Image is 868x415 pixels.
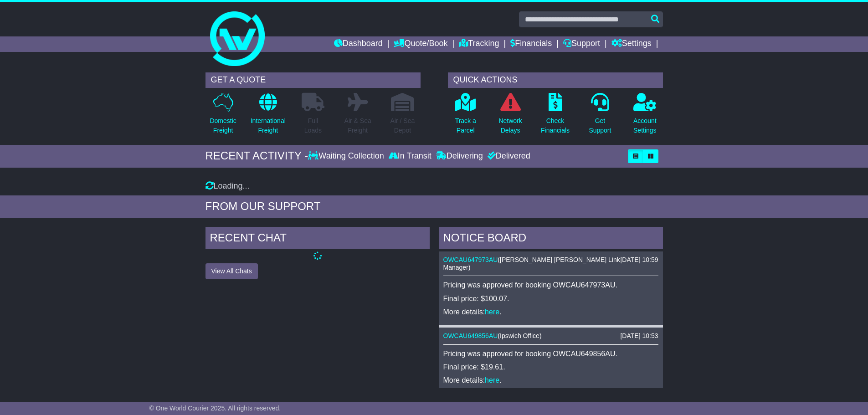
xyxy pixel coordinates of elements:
a: Track aParcel [455,92,477,140]
a: CheckFinancials [540,92,570,140]
p: Network Delays [498,116,522,135]
div: RECENT ACTIVITY - [205,149,308,163]
div: [DATE] 10:53 [620,332,658,340]
p: Full Loads [302,116,324,135]
span: © One World Courier 2025. All rights reserved. [149,405,281,412]
a: Settings [611,36,652,52]
p: International Freight [251,116,286,135]
p: More details: . [443,307,658,316]
p: Check Financials [541,116,570,135]
a: Financials [510,36,552,52]
a: Dashboard [334,36,383,52]
a: here [485,308,499,316]
p: Pricing was approved for booking OWCAU649856AU. [443,349,658,358]
div: GET A QUOTE [205,72,421,88]
div: NOTICE BOARD [439,227,663,251]
a: Tracking [459,36,499,52]
div: QUICK ACTIONS [448,72,663,88]
p: Get Support [589,116,611,135]
p: Pricing was approved for booking OWCAU647973AU. [443,281,658,289]
a: NetworkDelays [498,92,522,140]
a: InternationalFreight [250,92,286,140]
a: here [485,376,499,384]
div: Delivered [485,151,530,161]
p: Air & Sea Freight [344,116,371,135]
div: Delivering [434,151,485,161]
p: More details: . [443,376,658,384]
div: ( ) [443,332,658,340]
div: ( ) [443,256,658,272]
div: RECENT CHAT [205,227,430,251]
button: View All Chats [205,263,258,279]
a: OWCAU649856AU [443,332,498,339]
a: Quote/Book [394,36,447,52]
a: GetSupport [588,92,611,140]
div: In Transit [386,151,434,161]
span: Ipswich Office [500,332,539,339]
p: Track a Parcel [455,116,476,135]
a: DomesticFreight [209,92,236,140]
p: Domestic Freight [210,116,236,135]
div: [DATE] 10:59 [620,256,658,264]
p: Final price: $19.61. [443,363,658,371]
div: FROM OUR SUPPORT [205,200,663,213]
div: Loading... [205,181,663,191]
div: Waiting Collection [308,151,386,161]
a: Support [563,36,600,52]
p: Air / Sea Depot [390,116,415,135]
p: Account Settings [633,116,657,135]
a: AccountSettings [633,92,657,140]
a: OWCAU647973AU [443,256,498,263]
p: Final price: $100.07. [443,294,658,303]
span: [PERSON_NAME] [PERSON_NAME] Link Manager [443,256,620,271]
